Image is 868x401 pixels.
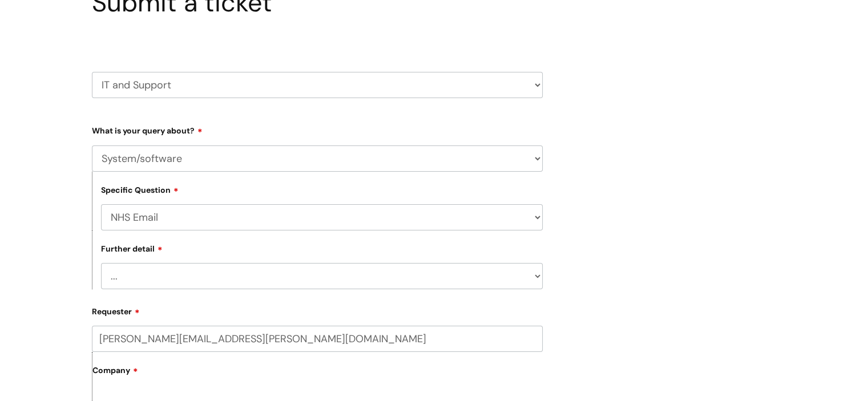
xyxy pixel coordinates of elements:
[101,242,163,254] label: Further detail
[92,122,543,136] label: What is your query about?
[92,303,543,317] label: Requester
[101,184,179,195] label: Specific Question
[92,362,543,387] label: Company
[92,326,543,352] input: Email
